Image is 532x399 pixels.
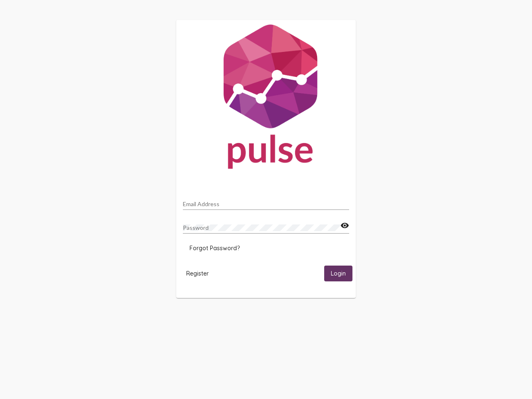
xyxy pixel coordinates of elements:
[183,241,246,256] button: Forgot Password?
[186,270,209,277] span: Register
[324,266,352,281] button: Login
[331,270,346,278] span: Login
[190,244,240,252] span: Forgot Password?
[340,221,349,231] mat-icon: visibility
[176,20,356,177] img: Pulse For Good Logo
[180,266,215,281] button: Register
